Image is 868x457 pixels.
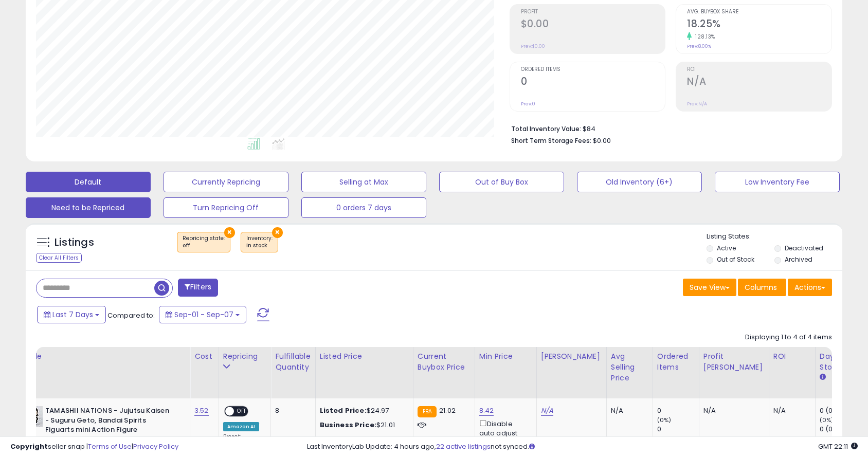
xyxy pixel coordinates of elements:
div: Fulfillable Quantity [275,351,311,373]
button: Columns [738,279,786,296]
span: Repricing state : [183,234,225,250]
div: Listed Price [320,351,409,362]
div: off [183,242,225,249]
small: Prev: $0.00 [521,43,545,49]
b: Business Price: [320,420,376,430]
div: Min Price [479,351,532,362]
span: ROI [687,67,831,72]
div: Clear All Filters [36,253,82,263]
small: Days In Stock. [820,373,826,382]
button: Old Inventory (6+) [577,172,702,192]
span: Avg. Buybox Share [687,9,831,15]
div: 0 [657,406,699,415]
button: Out of Buy Box [439,172,564,192]
small: 128.13% [692,33,715,41]
span: Inventory : [246,234,273,250]
span: OFF [234,407,250,416]
div: Title [25,351,186,362]
h2: 18.25% [687,18,831,32]
a: 22 active listings [436,442,491,451]
button: Save View [683,279,736,296]
div: 0 (0%) [820,406,861,415]
span: Ordered Items [521,67,665,72]
div: Profit [PERSON_NAME] [703,351,765,373]
p: Listing States: [707,232,842,242]
button: Low Inventory Fee [715,172,840,192]
small: Prev: N/A [687,101,707,107]
b: Listed Price: [320,406,367,415]
div: Ordered Items [657,351,695,373]
div: Disable auto adjust min [479,418,529,448]
div: 0 [657,425,699,434]
button: Selling at Max [301,172,426,192]
span: 21.02 [439,406,456,415]
a: N/A [541,406,553,416]
div: seller snap | | [10,442,178,452]
small: (0%) [820,416,834,424]
span: $0.00 [593,136,611,145]
button: Actions [788,279,832,296]
span: Columns [745,282,777,293]
button: Default [26,172,151,192]
a: 3.52 [194,406,209,416]
div: Repricing [223,351,267,362]
label: Active [717,244,736,252]
b: Total Inventory Value: [511,124,581,133]
div: N/A [611,406,645,415]
button: Sep-01 - Sep-07 [159,306,246,323]
div: Cost [194,351,214,362]
div: $21.01 [320,421,405,430]
b: Short Term Storage Fees: [511,136,591,145]
div: Last InventoryLab Update: 4 hours ago, not synced. [307,442,858,452]
div: Avg Selling Price [611,351,648,383]
small: Prev: 0 [521,101,535,107]
h2: 0 [521,76,665,89]
div: Days In Stock [820,351,857,373]
small: (0%) [657,416,672,424]
button: × [224,227,235,238]
div: 0 (0%) [820,425,861,434]
button: Need to be Repriced [26,197,151,218]
button: Currently Repricing [164,172,288,192]
div: in stock [246,242,273,249]
a: Privacy Policy [133,442,178,451]
span: Last 7 Days [52,309,93,320]
h2: N/A [687,76,831,89]
div: [PERSON_NAME] [541,351,602,362]
span: 2025-09-16 22:11 GMT [818,442,858,451]
small: Prev: 8.00% [687,43,711,49]
label: Out of Stock [717,255,754,264]
h2: $0.00 [521,18,665,32]
button: Turn Repricing Off [164,197,288,218]
h5: Listings [55,235,94,250]
div: Current Buybox Price [418,351,471,373]
li: $84 [511,122,825,134]
label: Archived [785,255,812,264]
div: N/A [773,406,807,415]
button: 0 orders 7 days [301,197,426,218]
button: Filters [178,279,218,297]
b: TAMASHII NATIONS - Jujutsu Kaisen - Suguru Geto, Bandai Spirits Figuarts mini Action Figure [45,406,170,437]
div: ROI [773,351,811,362]
strong: Copyright [10,442,48,451]
a: 8.42 [479,406,494,416]
div: 8 [275,406,307,415]
span: Sep-01 - Sep-07 [174,309,233,320]
a: Terms of Use [88,442,132,451]
div: Displaying 1 to 4 of 4 items [745,333,832,342]
span: Profit [521,9,665,15]
span: Compared to: [107,310,155,320]
label: Deactivated [785,244,823,252]
small: FBA [418,406,437,417]
div: $24.97 [320,406,405,415]
button: × [272,227,283,238]
button: Last 7 Days [37,306,106,323]
div: N/A [703,406,761,415]
div: Amazon AI [223,422,259,431]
